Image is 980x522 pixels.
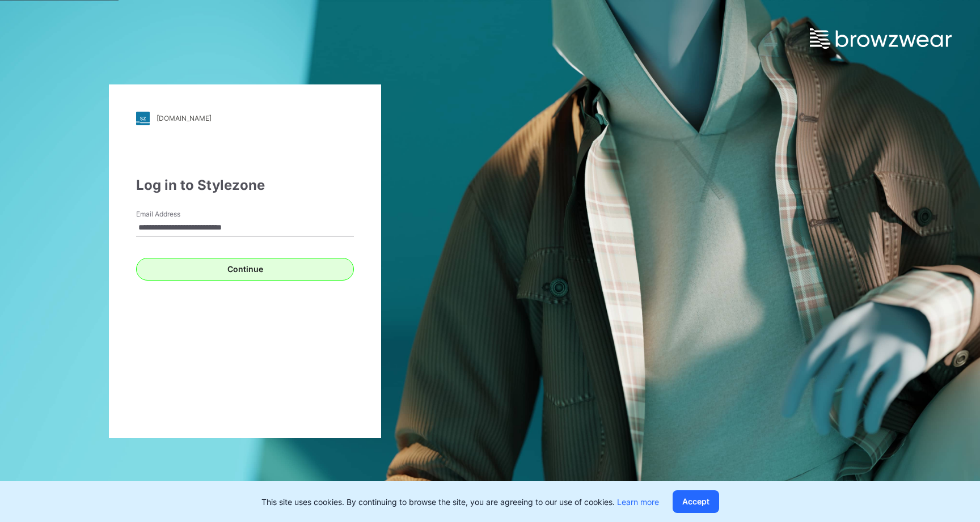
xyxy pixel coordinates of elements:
div: Log in to Stylezone [136,175,354,196]
button: Accept [673,490,719,513]
img: stylezone-logo.562084cfcfab977791bfbf7441f1a819.svg [136,112,150,125]
p: This site uses cookies. By continuing to browse the site, you are agreeing to our use of cookies. [261,496,659,508]
a: [DOMAIN_NAME] [136,112,354,125]
a: Learn more [617,497,659,507]
div: [DOMAIN_NAME] [157,114,212,122]
label: Email Address [136,209,216,219]
img: browzwear-logo.e42bd6dac1945053ebaf764b6aa21510.svg [810,28,952,49]
button: Continue [136,258,354,281]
